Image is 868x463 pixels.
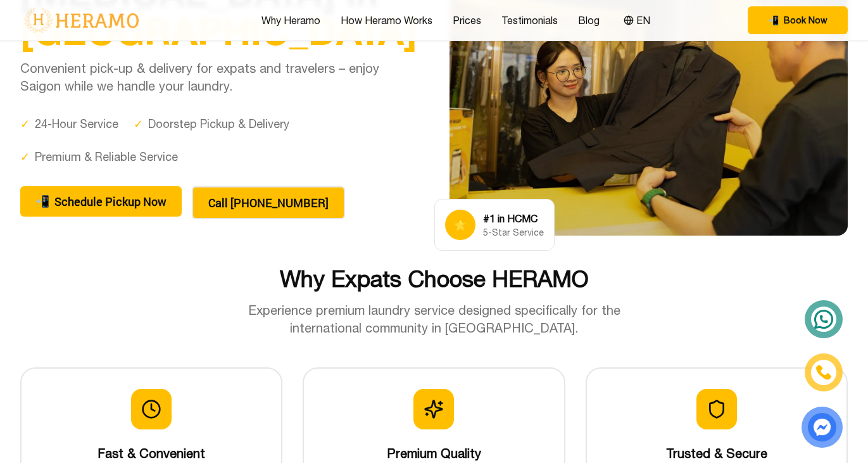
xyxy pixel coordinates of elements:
[35,193,49,210] span: phone
[20,115,118,133] div: 24-Hour Service
[483,211,544,226] div: #1 in HCMC
[134,115,289,133] div: Doorstep Pickup & Delivery
[20,148,178,166] div: Premium & Reliable Service
[20,115,30,133] span: ✓
[134,115,143,133] span: ✓
[42,445,261,462] h3: Fast & Convenient
[454,217,467,232] span: star
[20,266,848,291] h2: Why Expats Choose HERAMO
[341,13,432,28] a: How Heramo Works
[607,445,826,462] h3: Trusted & Secure
[20,7,142,34] img: logo-with-text.png
[483,226,544,239] div: 5-Star Service
[501,13,558,28] a: Testimonials
[20,60,419,95] p: Convenient pick-up & delivery for expats and travelers – enjoy Saigon while we handle your laundry.
[453,13,481,28] a: Prices
[261,13,320,28] a: Why Heramo
[768,14,779,27] span: phone
[748,6,848,34] button: phone Book Now
[620,12,654,29] button: EN
[222,301,647,337] p: Experience premium laundry service designed specifically for the international community in [GEOG...
[324,445,543,462] h3: Premium Quality
[192,186,345,219] button: Call [PHONE_NUMBER]
[20,186,182,217] button: phone Schedule Pickup Now
[784,14,827,27] span: Book Now
[807,355,841,390] a: phone-icon
[578,13,600,28] a: Blog
[816,365,831,380] img: phone-icon
[20,148,30,166] span: ✓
